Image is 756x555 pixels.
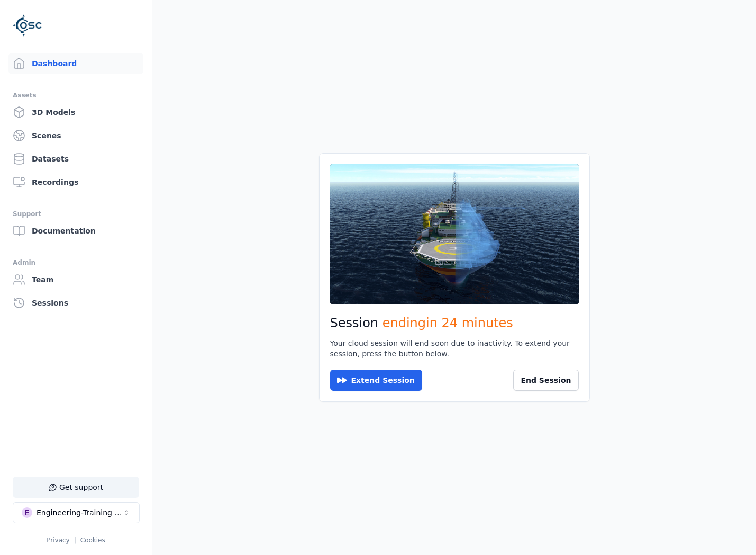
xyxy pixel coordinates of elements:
[13,89,139,102] div: Assets
[22,507,32,518] div: E
[330,338,579,359] div: Your cloud session will end soon due to inactivity. To extend your session, press the button below.
[8,269,143,290] a: Team
[382,316,513,330] span: ending in 24 minutes
[13,502,140,523] button: Select a workspace
[330,315,579,332] h2: Session
[8,292,143,314] a: Sessions
[330,370,422,391] button: Extend Session
[47,536,69,544] a: Privacy
[8,172,143,193] a: Recordings
[13,208,139,220] div: Support
[8,125,143,146] a: Scenes
[513,370,578,391] button: End Session
[13,477,139,498] button: Get support
[8,220,143,241] a: Documentation
[80,536,105,544] a: Cookies
[74,536,76,544] span: |
[8,53,143,74] a: Dashboard
[37,507,122,518] div: Engineering-Training (SSO Staging)
[8,102,143,123] a: 3D Models
[13,11,42,40] img: Logo
[13,256,139,269] div: Admin
[8,148,143,169] a: Datasets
